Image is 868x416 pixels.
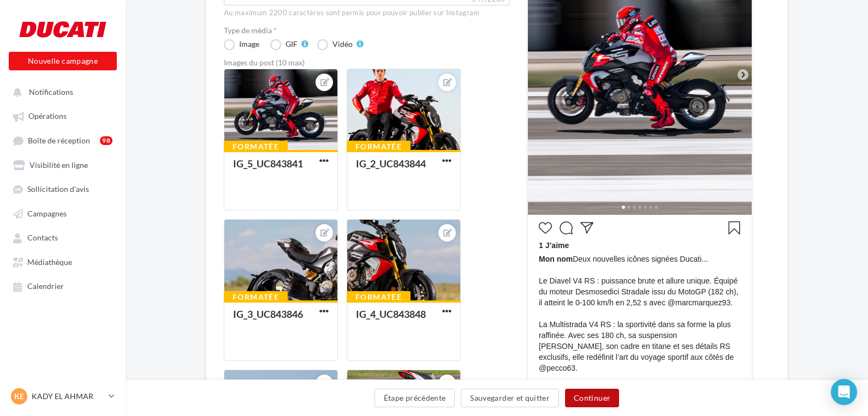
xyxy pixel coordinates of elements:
div: Image [239,40,259,48]
span: Sollicitation d'avis [27,185,89,194]
div: Formatée [224,291,288,303]
svg: Partager la publication [580,221,593,234]
div: IG_5_UC843841 [233,158,303,170]
div: Formatée [347,291,411,303]
a: KE KADY EL AHMAR [9,386,117,407]
a: Visibilité en ligne [7,155,119,174]
div: IG_2_UC843844 [356,158,426,170]
a: Campagnes [7,203,119,223]
span: Médiathèque [27,257,72,267]
button: Notifications [7,82,115,101]
a: Opérations [7,106,119,125]
div: 1 J’aime [539,240,741,254]
div: Open Intercom Messenger [831,379,857,405]
svg: Enregistrer [728,221,741,234]
a: Médiathèque [7,252,119,272]
div: 98 [100,136,112,145]
div: Vidéo [332,40,353,48]
button: Sauvegarder et quitter [461,389,559,407]
div: Images du post (10 max) [224,59,510,67]
a: Contacts [7,227,119,247]
label: Type de média * [224,27,510,34]
svg: J’aime [539,221,552,234]
div: Formatée [224,141,288,153]
div: GIF [286,40,298,48]
span: Campagnes [27,209,67,218]
span: KE [14,391,24,402]
span: Notifications [29,87,73,97]
a: Sollicitation d'avis [7,179,119,198]
span: Calendrier [27,282,64,291]
div: IG_3_UC843846 [233,308,303,320]
div: IG_4_UC843848 [356,308,426,320]
span: Mon nom [539,255,573,263]
a: Boîte de réception98 [7,130,119,150]
button: Étape précédente [374,389,455,407]
p: KADY EL AHMAR [32,391,104,402]
div: Formatée [347,141,411,153]
span: Boîte de réception [28,136,90,145]
svg: Commenter [560,221,573,234]
div: Au maximum 2200 caractères sont permis pour pouvoir publier sur Instagram [224,8,510,18]
span: Visibilité en ligne [29,160,88,170]
button: Nouvelle campagne [9,52,117,70]
span: Contacts [27,233,58,243]
span: Opérations [28,112,67,121]
a: Calendrier [7,276,119,296]
button: Continuer [565,389,619,407]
